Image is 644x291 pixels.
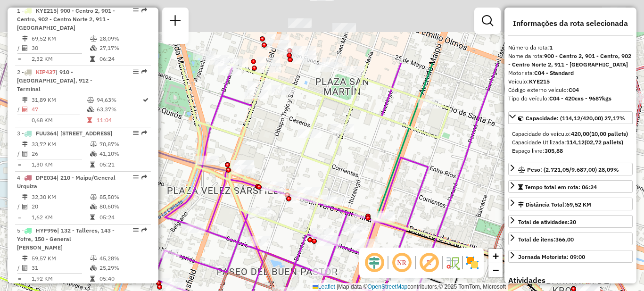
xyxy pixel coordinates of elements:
img: Exibir/Ocultar setores [465,255,480,270]
div: Nome da rota: [508,52,633,69]
span: 5 - [17,227,115,251]
a: Total de itens:366,00 [508,233,633,245]
i: % de utilização do peso [90,141,97,147]
a: Nova sessão e pesquisa [166,11,185,33]
i: Tempo total em rota [90,162,95,167]
span: | [STREET_ADDRESS] [57,130,112,137]
td: 05:40 [99,274,147,283]
td: 45,28% [99,254,147,263]
strong: C04 - Standard [534,69,574,76]
span: Peso: (2.721,05/9.687,00) 28,09% [527,166,619,173]
span: | 132 - Talleres, 143 - Yofre, 150 - General [PERSON_NAME] [17,227,115,251]
span: | 210 - Maipu/General Urquiza [17,174,116,190]
em: Rota exportada [141,69,147,75]
i: Total de Atividades [22,151,28,157]
em: Rota exportada [141,175,147,180]
strong: (02,72 pallets) [585,139,623,146]
div: Capacidade: (114,12/420,00) 27,17% [508,126,633,159]
img: Fluxo de ruas [445,255,460,270]
td: = [17,54,22,64]
i: Distância Total [22,141,28,147]
span: 1 - [17,7,115,31]
td: 05:24 [99,213,147,222]
strong: 30 [570,218,576,225]
a: Total de atividades:30 [508,215,633,228]
i: % de utilização da cubagem [90,45,97,51]
td: 94,63% [96,95,142,105]
td: 85,50% [99,192,147,202]
span: FUU364 [36,130,57,137]
span: Exibir rótulo [418,251,440,274]
td: / [17,263,22,273]
td: 1,92 KM [31,274,90,283]
em: Opções [133,8,139,13]
i: % de utilização da cubagem [90,204,97,209]
strong: C04 - 420cxs - 9687kgs [549,95,611,102]
span: Ocultar NR [390,251,413,274]
div: Total de itens: [518,235,574,244]
i: Tempo total em rota [90,56,95,62]
h4: Informações da rota selecionada [508,19,633,28]
span: 69,52 KM [566,201,591,208]
td: 70,87% [99,140,147,149]
span: | 900 - Centro 2, 901 - Centro, 902 - Centro Norte 2, 911 - [GEOGRAPHIC_DATA] [17,7,115,31]
td: 33,72 KM [31,140,90,149]
em: Rota exportada [141,130,147,136]
em: Opções [133,69,139,75]
span: | 910 - [GEOGRAPHIC_DATA], 912 - Terminal [17,68,92,92]
div: Tipo do veículo: [508,94,633,103]
span: + [493,250,499,262]
a: Peso: (2.721,05/9.687,00) 28,09% [508,163,633,175]
span: 3 - [17,130,112,137]
td: 1,62 KM [31,213,90,222]
a: Jornada Motorista: 09:00 [508,250,633,263]
a: Distância Total:69,52 KM [508,198,633,210]
i: Tempo total em rota [87,117,92,123]
strong: 366,00 [555,236,574,243]
i: Distância Total [22,194,28,200]
span: | [337,283,338,290]
div: Distância Total: [518,200,591,209]
td: / [17,202,22,211]
i: % de utilização do peso [90,256,97,261]
span: Capacidade: (114,12/420,00) 27,17% [526,115,625,122]
td: 31 [31,263,90,273]
strong: 420,00 [571,130,589,137]
td: 80,60% [99,202,147,211]
em: Opções [133,227,139,233]
i: Total de Atividades [22,45,28,51]
td: 1,30 KM [31,160,90,169]
strong: 114,12 [566,139,585,146]
td: = [17,116,22,125]
td: 25,29% [99,263,147,273]
span: DPE034 [36,174,57,181]
td: / [17,149,22,158]
a: Leaflet [313,283,335,290]
td: 31,89 KM [31,95,87,105]
td: 27,17% [99,43,147,53]
td: 28,09% [99,34,147,43]
i: % de utilização do peso [90,36,97,42]
div: Motorista: [508,69,633,77]
i: Total de Atividades [22,265,28,271]
td: 06:24 [99,54,147,64]
td: = [17,274,22,283]
div: Capacidade Utilizada: [512,138,629,147]
span: Total de atividades: [518,218,576,225]
td: = [17,160,22,169]
td: 20 [31,202,90,211]
span: Ocultar deslocamento [363,251,386,274]
em: Rota exportada [141,227,147,233]
i: % de utilização do peso [90,194,97,200]
div: Jornada Motorista: 09:00 [518,253,585,261]
div: Espaço livre: [512,147,629,155]
td: = [17,213,22,222]
td: 47 [31,105,87,114]
td: 26 [31,149,90,158]
td: 0,68 KM [31,116,87,125]
i: % de utilização do peso [87,97,94,103]
div: Capacidade do veículo: [512,130,629,138]
a: Capacidade: (114,12/420,00) 27,17% [508,111,633,124]
td: / [17,43,22,53]
i: Tempo total em rota [90,276,95,282]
